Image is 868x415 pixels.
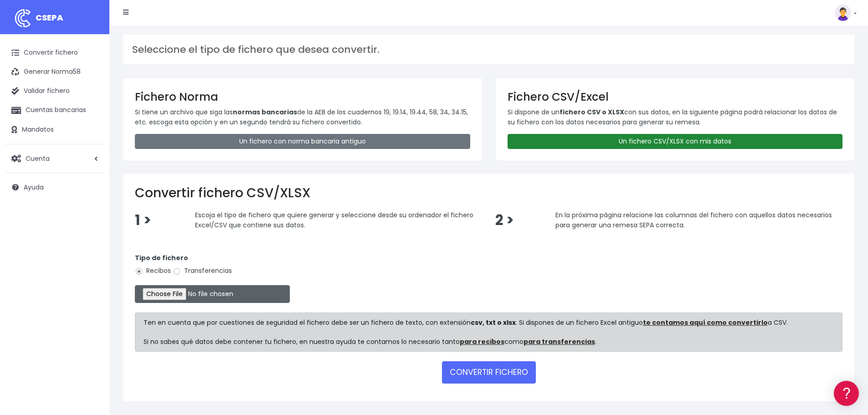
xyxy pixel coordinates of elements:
a: Mandatos [5,120,105,139]
a: POWERED BY ENCHANT [125,262,175,271]
div: Programadores [9,219,173,227]
h3: Fichero Norma [135,90,470,103]
a: Perfiles de empresas [9,158,173,172]
a: API [9,233,173,247]
a: Un fichero con norma bancaria antiguo [135,134,470,149]
strong: normas bancarias [233,108,297,117]
a: para recibos [460,337,504,346]
a: Información general [9,77,173,92]
div: Ten en cuenta que por cuestiones de seguridad el fichero debe ser un fichero de texto, con extens... [135,313,842,352]
img: logo [11,7,34,30]
a: Ayuda [5,178,105,197]
p: Si tiene un archivo que siga las de la AEB de los cuadernos 19, 19.14, 19.44, 58, 34, 34.15, etc.... [135,107,470,128]
label: Recibos [135,266,171,276]
div: Información general [9,63,173,72]
label: Transferencias [173,266,232,276]
div: Convertir ficheros [9,101,173,109]
span: 1 > [135,210,151,230]
a: para transferencias [524,337,595,346]
img: profile [835,5,851,21]
a: Videotutoriales [9,143,173,158]
a: Cuenta [5,149,105,168]
strong: Tipo de fichero [135,253,188,262]
p: Si dispone de un con sus datos, en la siguiente página podrá relacionar los datos de su fichero c... [508,107,843,128]
a: Generar Norma58 [5,62,105,82]
button: CONVERTIR FICHERO [442,361,536,383]
h3: Fichero CSV/Excel [508,90,843,103]
div: Facturación [9,181,173,190]
strong: fichero CSV o XLSX [560,108,624,117]
a: Convertir fichero [5,43,105,62]
span: Escoja el tipo de fichero que quiere generar y seleccione desde su ordenador el fichero Excel/CSV... [195,210,473,230]
button: Contáctanos [9,244,173,260]
span: 2 > [495,210,514,230]
h3: Seleccione el tipo de fichero que desea convertir. [132,44,845,56]
span: En la próxima página relacione las columnas del fichero con aquellos datos necesarios para genera... [555,210,832,230]
a: Un fichero CSV/XLSX con mis datos [508,134,843,149]
span: Cuenta [26,154,50,163]
a: General [9,195,173,210]
span: Ayuda [24,183,44,192]
h2: Convertir fichero CSV/XLSX [135,185,842,201]
a: Cuentas bancarias [5,101,105,120]
strong: csv, txt o xlsx [471,318,516,327]
a: Validar fichero [5,82,105,101]
span: CSEPA [36,12,63,23]
a: Formatos [9,115,173,129]
a: Problemas habituales [9,129,173,143]
a: te contamos aquí como convertirlo [643,318,768,327]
